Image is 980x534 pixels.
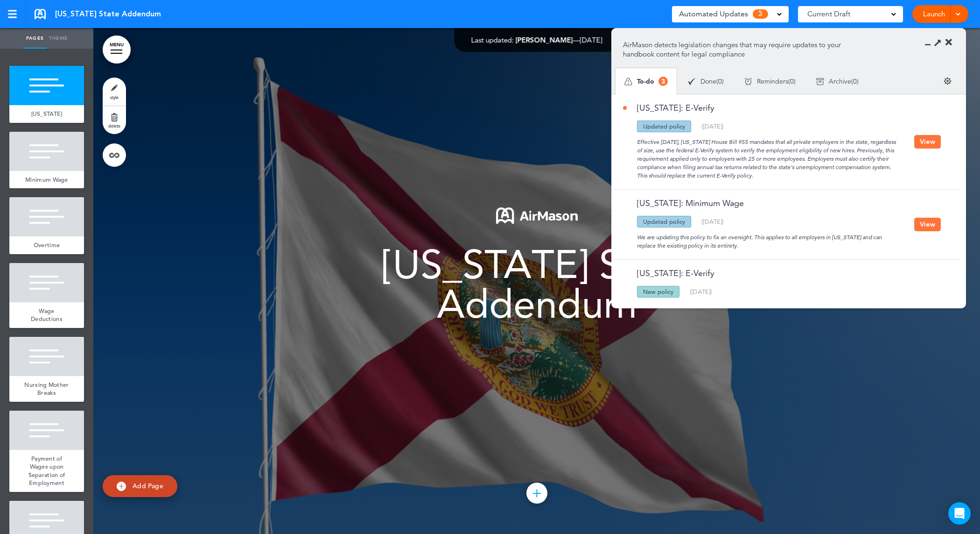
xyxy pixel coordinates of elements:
div: We are updating this policy to fix an oversight. This applies to all employers in [US_STATE] and ... [623,228,914,250]
a: Theme [47,28,70,49]
span: [PERSON_NAME] [516,36,573,44]
img: add.svg [117,482,126,491]
span: [DATE] [703,122,722,130]
span: [US_STATE] State Addendum [382,241,692,328]
span: Minimum Wage [25,176,68,184]
a: Overtime [9,236,84,254]
span: [DATE] [692,288,710,295]
span: [DATE] [580,36,602,44]
span: Nursing Mother Breaks [24,381,69,397]
button: View [914,135,941,149]
a: [US_STATE]: E-Verify [623,269,714,278]
div: ( ) [806,69,869,94]
span: [US_STATE] State Addendum [55,9,161,19]
a: [US_STATE]: E-Verify [623,104,714,112]
p: AirMason detects legislation changes that may require updates to your handbook content for legal ... [623,40,855,59]
a: Payment of Wages upon Separation of Employment [9,450,84,492]
span: Reminders [757,78,788,85]
div: — [471,36,602,43]
div: Effective [DATE], [US_STATE] House Bill 955 mandates that all private employers in the state, reg... [623,132,914,180]
div: ( ) [701,123,724,129]
a: Add Page [103,475,177,497]
span: style [110,94,119,100]
img: apu_icons_remind.svg [744,78,752,85]
span: 3 [753,9,768,19]
span: [US_STATE] [31,110,63,118]
span: Current Draft [807,7,850,21]
img: 1722553576973-Airmason_logo_White.png [496,207,578,224]
div: Updated policy [637,121,691,132]
div: ( ) [734,69,806,94]
span: Last updated: [471,36,514,44]
button: View [914,218,941,231]
span: Add Page [133,482,163,490]
span: Done [700,78,716,85]
span: To-do [637,78,654,85]
a: Wage Deductions [9,302,84,328]
a: [US_STATE] [9,105,84,123]
div: ( ) [690,289,712,295]
span: 3 [658,77,668,86]
a: Pages [23,28,47,49]
span: Wage Deductions [31,307,63,323]
img: apu_icons_todo.svg [624,78,632,85]
div: Updated policy [637,216,691,228]
a: style [103,78,126,106]
span: Payment of Wages upon Separation of Employment [28,455,65,487]
div: ( ) [678,69,734,94]
a: delete [103,106,126,134]
span: Automated Updates [679,7,748,21]
a: [US_STATE]: Minimum Wage [623,199,744,207]
span: 0 [718,78,722,85]
span: Archive [829,78,851,85]
div: ( ) [701,219,724,225]
a: Launch [919,5,949,23]
a: Nursing Mother Breaks [9,376,84,402]
a: Minimum Wage [9,171,84,189]
img: apu_icons_archive.svg [816,78,824,85]
div: New policy [637,286,679,298]
img: apu_icons_done.svg [688,78,696,85]
span: 0 [790,78,794,85]
a: MENU [103,36,131,64]
div: Open Intercom Messenger [948,502,971,525]
img: settings.svg [944,77,952,85]
span: Overtime [34,241,60,249]
span: 0 [853,78,857,85]
span: [DATE] [703,218,722,225]
span: delete [108,123,120,128]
